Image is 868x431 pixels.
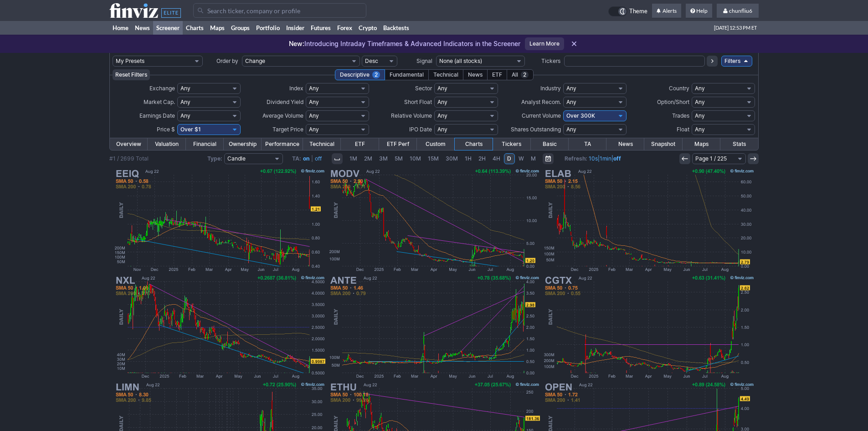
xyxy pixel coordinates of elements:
a: Performance [262,138,303,150]
p: Introducing Intraday Timeframes & Advanced Indicators in the Screener [289,39,520,48]
span: [DATE] 12:53 PM ET [714,21,757,35]
a: ETF [341,138,379,150]
span: 2 [521,71,529,78]
div: Fundamental [385,69,429,80]
a: Futures [308,21,334,35]
span: New: [289,40,304,47]
a: 1min [600,155,611,162]
a: Crypto [355,21,380,35]
span: Industry [540,85,561,92]
div: News [463,69,488,80]
a: Financial [186,138,224,150]
a: Portfolio [253,21,283,35]
a: Technical [303,138,341,150]
a: W [515,153,527,164]
span: Country [669,85,689,92]
span: 2M [364,155,372,162]
span: Dividend Yield [267,99,303,105]
span: IPO Date [409,126,432,133]
span: | [311,155,313,162]
span: Theme [629,6,647,16]
b: Type: [207,155,222,162]
a: on [303,155,309,162]
span: 2H [478,155,486,162]
a: TA [569,138,606,150]
span: 30M [446,155,458,162]
img: EEIQ - EpicQuest Education Group International Limited - Stock Price Chart [113,167,326,274]
span: | | [565,154,621,163]
span: Tickers [541,57,560,64]
a: Ownership [224,138,262,150]
span: 5M [395,155,403,162]
span: 10M [410,155,421,162]
a: Filters [721,56,752,67]
div: Technical [428,69,463,80]
div: #1 / 2699 Total [109,154,149,163]
span: Index [289,85,303,92]
button: Range [543,153,554,164]
span: Price $ [157,126,175,133]
img: ANTE - AirNet Technology Inc - Stock Price Chart [328,274,541,380]
span: Analyst Recom. [521,99,561,105]
input: Search [193,3,366,18]
span: Relative Volume [391,112,432,119]
a: 30M [442,153,461,164]
a: News [606,138,644,150]
span: M [531,155,536,162]
a: Forex [334,21,355,35]
a: D [504,153,515,164]
span: Market Cap. [144,99,175,105]
span: Option/Short [657,99,689,105]
span: Average Volume [262,112,303,119]
a: chunfliu6 [717,4,759,18]
a: Screener [153,21,183,35]
img: MODV - ModivCare Inc - Stock Price Chart [328,167,541,274]
span: D [507,155,511,162]
a: Learn More [525,37,564,50]
a: News [132,21,153,35]
a: 1M [346,153,360,164]
span: Current Volume [522,112,561,119]
a: Tickers [493,138,530,150]
img: CGTX - Cognition Therapeutics Inc - Stock Price Chart [542,274,755,380]
a: M [528,153,539,164]
a: Alerts [652,4,681,18]
a: off [315,155,322,162]
span: 1M [349,155,357,162]
a: Maps [683,138,720,150]
span: 3M [379,155,388,162]
span: Exchange [149,85,175,92]
span: 1H [465,155,472,162]
span: Order by [216,57,238,64]
a: 1H [462,153,475,164]
b: Refresh: [565,155,587,162]
a: Home [109,21,132,35]
a: 3M [376,153,391,164]
a: 10M [406,153,424,164]
a: Groups [228,21,253,35]
a: 15M [425,153,442,164]
a: Stats [720,138,758,150]
a: Charts [183,21,207,35]
b: TA: [292,155,301,162]
a: 10s [589,155,598,162]
a: Theme [608,6,647,16]
img: NXL - Nexalin Technology Inc - Stock Price Chart [113,274,326,380]
a: Valuation [148,138,185,150]
div: All [507,69,534,80]
span: 4H [493,155,500,162]
span: chunfliu6 [729,7,752,14]
span: 15M [428,155,439,162]
a: Snapshot [644,138,682,150]
div: ETF [487,69,507,80]
img: ELAB - PMGC Holdings Inc - Stock Price Chart [542,167,755,274]
span: Shares Outstanding [511,126,561,133]
span: Target Price [272,126,303,133]
button: Interval [332,153,343,164]
div: Descriptive [335,69,385,80]
span: 2 [372,71,380,78]
a: 5M [391,153,406,164]
a: Overview [110,138,148,150]
span: Sector [415,85,432,92]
